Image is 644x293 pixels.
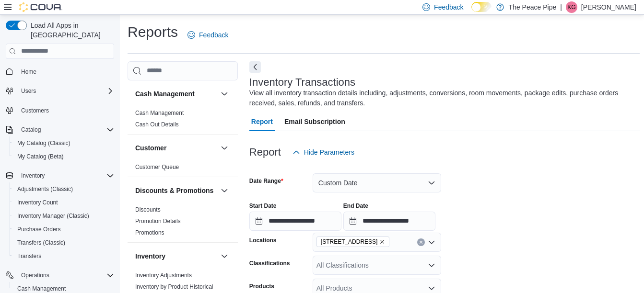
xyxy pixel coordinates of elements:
[135,218,181,225] a: Promotion Details
[17,124,45,135] button: Catalog
[17,66,40,78] a: Home
[13,183,77,195] a: Adjustments (Classic)
[17,270,114,281] span: Operations
[17,124,114,135] span: Catalog
[10,196,118,209] button: Inventory Count
[21,68,36,76] span: Home
[17,105,53,116] a: Customers
[219,142,230,154] button: Customer
[13,197,114,208] span: Inventory Count
[13,210,114,222] span: Inventory Manager (Classic)
[135,251,217,261] button: Inventory
[13,183,114,195] span: Adjustments (Classic)
[128,204,238,242] div: Discounts & Promotions
[135,143,166,153] h3: Customer
[560,1,562,13] p: |
[343,212,435,231] input: Press the down key to open a popover containing a calendar.
[2,65,118,79] button: Home
[219,185,230,196] button: Discounts & Promotions
[13,151,68,162] a: My Catalog (Beta)
[251,112,273,131] span: Report
[249,202,277,210] label: Start Date
[17,170,114,181] span: Inventory
[428,284,435,292] button: Open list of options
[13,137,114,149] span: My Catalog (Classic)
[135,121,179,128] a: Cash Out Details
[566,1,577,13] div: Katie Gordon
[581,1,636,13] p: [PERSON_NAME]
[135,89,217,99] button: Cash Management
[135,163,179,171] span: Customer Queue
[10,249,118,263] button: Transfers
[10,223,118,236] button: Purchase Orders
[13,237,114,248] span: Transfers (Classic)
[10,136,118,150] button: My Catalog (Classic)
[17,66,114,78] span: Home
[343,202,368,210] label: End Date
[135,206,161,213] a: Discounts
[13,137,74,149] a: My Catalog (Classic)
[249,61,261,73] button: Next
[135,272,192,279] a: Inventory Adjustments
[135,186,213,195] h3: Discounts & Promotions
[128,161,238,177] div: Customer
[10,236,118,249] button: Transfers (Classic)
[17,104,114,116] span: Customers
[21,271,49,279] span: Operations
[509,1,557,13] p: The Peace Pipe
[17,270,53,281] button: Operations
[17,85,114,97] span: Users
[135,251,165,261] h3: Inventory
[284,112,345,131] span: Email Subscription
[249,282,274,290] label: Products
[321,237,378,247] span: [STREET_ADDRESS]
[17,252,41,260] span: Transfers
[128,23,178,42] h1: Reports
[219,250,230,262] button: Inventory
[249,177,283,185] label: Date Range
[17,239,65,247] span: Transfers (Classic)
[249,146,281,158] h3: Report
[135,121,179,128] span: Cash Out Details
[19,2,62,12] img: Cova
[17,285,66,293] span: Cash Management
[2,84,118,98] button: Users
[21,107,49,114] span: Customers
[17,139,70,147] span: My Catalog (Classic)
[135,271,192,279] span: Inventory Adjustments
[199,30,228,40] span: Feedback
[135,283,213,291] span: Inventory by Product Historical
[17,212,89,220] span: Inventory Manager (Classic)
[428,261,435,269] button: Open list of options
[2,269,118,282] button: Operations
[13,151,114,162] span: My Catalog (Beta)
[313,173,441,192] button: Custom Date
[249,77,355,88] h3: Inventory Transactions
[316,237,390,247] span: 1 King St E.
[13,250,45,262] a: Transfers
[249,259,290,267] label: Classifications
[379,239,385,245] button: Remove 1 King St E. from selection in this group
[17,85,40,97] button: Users
[135,109,184,117] span: Cash Management
[471,2,492,12] input: Dark Mode
[2,169,118,182] button: Inventory
[135,143,217,153] button: Customer
[13,210,93,222] a: Inventory Manager (Classic)
[417,238,425,246] button: Clear input
[304,147,354,157] span: Hide Parameters
[17,153,64,160] span: My Catalog (Beta)
[128,107,238,134] div: Cash Management
[428,238,435,246] button: Open list of options
[2,103,118,117] button: Customers
[135,89,195,99] h3: Cash Management
[13,250,114,262] span: Transfers
[13,197,62,208] a: Inventory Count
[17,199,58,206] span: Inventory Count
[10,209,118,223] button: Inventory Manager (Classic)
[21,126,41,134] span: Catalog
[249,237,277,244] label: Locations
[2,123,118,136] button: Catalog
[184,25,232,45] a: Feedback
